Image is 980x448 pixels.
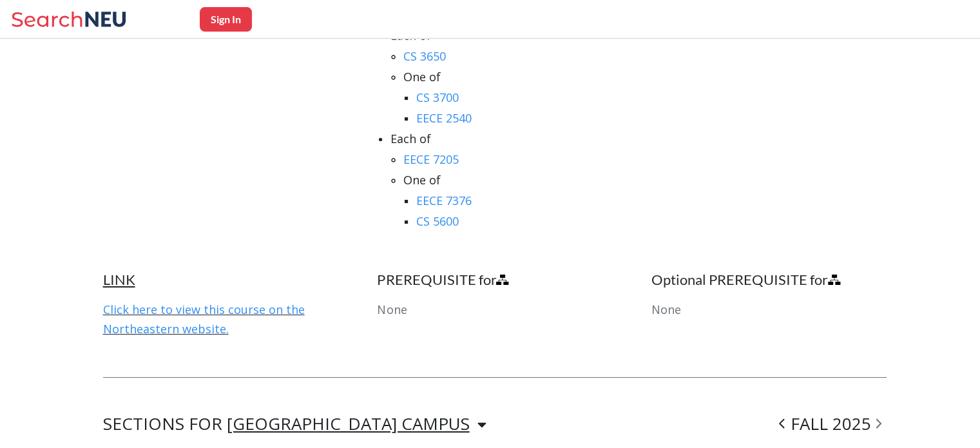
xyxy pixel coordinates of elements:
h4: Optional PREREQUISITE for [651,271,887,289]
a: EECE 7205 [403,151,458,167]
a: EECE 7376 [416,193,471,208]
span: One of [403,69,440,84]
a: CS 3650 [403,48,445,64]
span: None [377,302,407,317]
a: CS 5600 [416,213,458,229]
span: None [651,302,681,317]
a: Click here to view this course on the Northeastern website. [103,302,305,336]
span: One of [403,172,440,188]
a: CS 3700 [416,90,458,105]
h4: PREREQUISITE for [377,271,612,289]
div: SECTIONS FOR [103,416,486,432]
div: [GEOGRAPHIC_DATA] CAMPUS [227,416,470,431]
span: Each of [390,131,430,146]
a: EECE 2540 [416,110,471,126]
button: Sign In [200,7,252,32]
h4: LINK [103,271,338,289]
div: FALL 2025 [774,416,887,432]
